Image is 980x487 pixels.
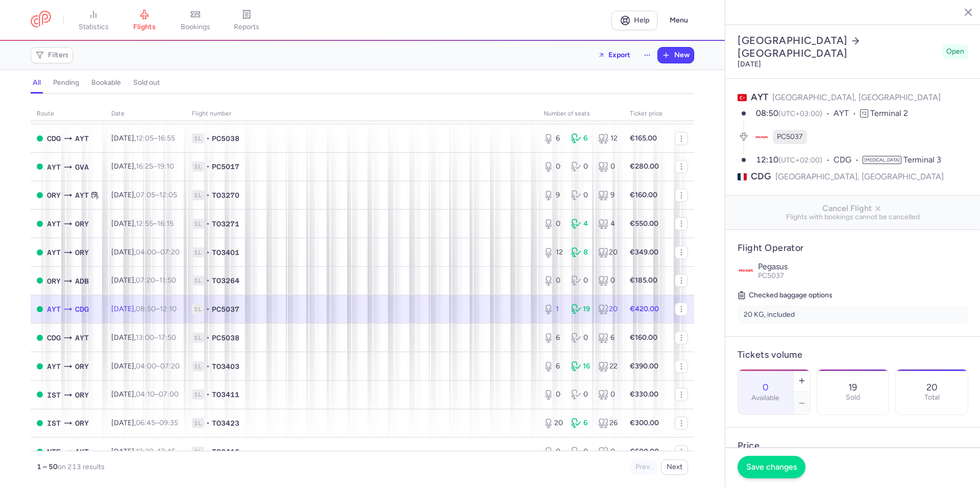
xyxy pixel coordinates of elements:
[157,162,174,171] time: 19:10
[598,361,618,372] div: 22
[47,446,61,457] span: NTE
[111,419,178,427] span: [DATE],
[212,418,239,428] span: TO3423
[206,219,210,229] span: •
[751,91,768,103] span: AYT
[751,394,779,402] label: Available
[664,11,694,30] button: Menu
[192,133,204,144] span: 1L
[212,361,239,372] span: TO3403
[598,389,618,400] div: 0
[870,108,908,118] span: Terminal 2
[158,447,176,456] time: 17:45
[544,190,563,200] div: 9
[31,48,72,63] button: Filters
[212,333,239,343] span: PC5038
[111,191,177,199] span: [DATE],
[206,333,210,343] span: •
[630,191,657,199] strong: €160.00
[47,218,61,229] span: AYT
[136,447,176,456] span: –
[738,34,938,60] h2: [GEOGRAPHIC_DATA] [GEOGRAPHIC_DATA]
[206,190,210,200] span: •
[756,108,778,118] time: 08:50
[634,16,649,24] span: Help
[157,219,174,228] time: 16:15
[136,419,155,427] time: 06:45
[58,462,105,471] span: on 213 results
[111,333,176,342] span: [DATE],
[598,247,618,258] div: 20
[598,304,618,314] div: 20
[738,440,968,452] h4: Price
[75,247,89,258] span: ORY
[206,161,210,172] span: •
[756,155,778,165] time: 12:10
[111,248,180,257] span: [DATE],
[544,333,563,343] div: 6
[170,9,221,32] a: bookings
[571,361,591,372] div: 16
[47,418,61,429] span: IST
[181,22,210,32] span: bookings
[212,247,239,258] span: TO3401
[136,276,176,285] span: –
[598,447,618,457] div: 0
[206,247,210,258] span: •
[158,333,176,342] time: 17:50
[738,289,968,302] h5: Checked baggage options
[119,9,170,32] a: flights
[544,161,563,172] div: 0
[111,276,176,285] span: [DATE],
[733,213,972,221] span: Flights with bookings cannot be cancelled
[111,162,174,171] span: [DATE],
[571,389,591,400] div: 0
[212,304,239,314] span: PC5037
[624,106,669,122] th: Ticket price
[47,133,61,144] span: CDG
[571,418,591,428] div: 6
[544,304,563,314] div: 1
[33,78,41,87] h4: all
[47,304,61,315] span: AYT
[544,219,563,229] div: 0
[571,333,591,343] div: 0
[192,333,204,343] span: 1L
[158,134,175,143] time: 16:55
[544,361,563,372] div: 6
[192,219,204,229] span: 1L
[778,156,822,165] span: (UTC+02:00)
[37,462,58,471] strong: 1 – 50
[136,162,153,171] time: 16:25
[136,276,155,285] time: 07:20
[159,191,177,199] time: 12:05
[47,275,61,287] span: ORY
[192,447,204,457] span: 1L
[47,389,61,401] span: IST
[777,132,803,142] span: PC5037
[206,275,210,286] span: •
[630,276,657,285] strong: €185.00
[630,305,659,313] strong: €420.00
[160,362,180,370] time: 07:20
[192,247,204,258] span: 1L
[136,362,156,370] time: 04:00
[848,382,857,392] p: 19
[111,134,175,143] span: [DATE],
[846,393,860,402] p: Sold
[571,247,591,258] div: 8
[192,190,204,200] span: 1L
[946,47,964,57] span: Open
[75,418,89,429] span: ORY
[598,333,618,343] div: 6
[778,109,822,118] span: (UTC+03:00)
[924,393,940,402] p: Total
[47,361,61,372] span: AYT
[658,48,694,63] button: New
[738,306,968,324] li: 20 KG, included
[91,78,121,87] h4: bookable
[758,271,784,280] span: PC5037
[544,447,563,457] div: 0
[192,275,204,286] span: 1L
[160,248,180,257] time: 07:20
